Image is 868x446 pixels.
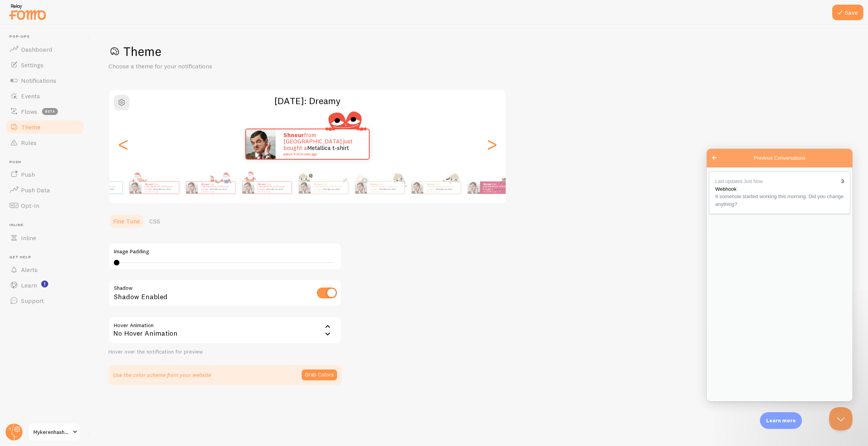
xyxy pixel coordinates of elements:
small: about 4 minutes ago [88,191,119,192]
p: Learn more [766,417,796,424]
div: No Hover Animation [108,317,342,344]
img: Fomo [468,181,480,194]
span: Pop-ups [9,34,85,39]
img: Fomo [242,182,254,193]
strong: Shneur [283,131,304,139]
a: Rules [5,135,85,150]
span: Alerts [21,266,38,274]
strong: Shneur [257,183,265,186]
label: Image Padding [114,248,336,255]
span: Settings [21,61,44,69]
span: Get Help [9,255,85,260]
small: about 4 minutes ago [483,191,513,192]
button: Grab Colors [302,369,337,380]
span: Learn [21,281,37,289]
span: Inline [9,223,85,228]
a: Metallica t-shirt [98,188,114,191]
iframe: Help Scout Beacon - Live Chat, Contact Form, and Knowledge Base [707,149,852,401]
div: Hover over the notification for preview [108,348,342,355]
p: from [GEOGRAPHIC_DATA] just bought a [283,132,361,156]
a: Metallica t-shirt [307,144,349,152]
a: Notifications [5,73,85,88]
strong: Shneur [483,183,491,186]
span: Webhook [9,37,30,43]
span: Mykerenhashana [33,427,70,437]
div: Previous slide [119,116,128,172]
small: about 4 minutes ago [370,191,400,192]
a: Metallica t-shirt [436,188,452,191]
img: Fomo [355,182,367,193]
div: 3 [134,29,137,37]
a: Last updated Just Now3WebhookIt somehow started working this morning. Did you change anything? [2,23,143,65]
img: Fomo [246,129,276,159]
iframe: Help Scout Beacon - Close [829,407,852,430]
div: Next slide [487,116,496,172]
span: Notifications [21,77,56,84]
img: Fomo [299,182,310,193]
a: Metallica t-shirt [323,188,340,191]
span: Push Data [21,186,50,194]
a: Alerts [5,262,85,277]
strong: Shneur [314,183,322,186]
a: Flows beta [5,104,85,119]
span: Rules [21,139,37,146]
span: beta [42,108,58,115]
p: from [GEOGRAPHIC_DATA] just bought a [370,183,401,192]
a: Push [5,167,85,182]
small: about 4 minutes ago [426,191,457,192]
h2: [DATE]: Dreamy [109,95,506,107]
section: Previous Conversations [2,23,143,67]
small: about 4 minutes ago [314,191,344,192]
a: Metallica t-shirt [267,188,283,191]
img: Fomo [411,182,423,193]
a: Inline [5,230,85,246]
a: Settings [5,57,85,73]
span: Dashboard [21,45,52,53]
p: Use the color scheme from your website [113,371,211,379]
a: Push Data [5,182,85,198]
img: fomo-relay-logo-orange.svg [8,2,47,22]
a: CSS [145,213,165,229]
p: from [GEOGRAPHIC_DATA] just bought a [483,183,514,192]
div: Shadow Enabled [108,279,342,308]
small: about 4 minutes ago [145,191,175,192]
a: Mykerenhashana [28,423,80,441]
span: Opt-In [21,202,39,209]
p: from [GEOGRAPHIC_DATA] just bought a [145,183,176,192]
a: Learn [5,277,85,293]
span: It somehow started working this morning. Did you change anything? [9,45,137,58]
span: Previous Conversations [47,5,99,13]
h1: Theme [108,44,849,59]
p: from [GEOGRAPHIC_DATA] just bought a [88,183,119,192]
strong: Shneur [145,183,153,186]
span: Theme [21,123,40,131]
span: Push [21,171,35,178]
span: Inline [21,234,36,242]
svg: <p>Watch New Feature Tutorials!</p> [41,280,48,287]
a: Opt-In [5,198,85,213]
span: Flows [21,108,37,115]
a: Metallica t-shirt [379,188,396,191]
small: about 4 minutes ago [257,191,288,192]
strong: Shneur [370,183,378,186]
span: Push [9,160,85,165]
span: Events [21,92,40,100]
span: Go back [3,4,12,14]
a: Theme [5,119,85,135]
a: Metallica t-shirt [154,188,171,191]
strong: Shneur [201,183,209,186]
p: from [GEOGRAPHIC_DATA] just bought a [314,183,345,192]
strong: Shneur [426,183,435,186]
a: Events [5,88,85,104]
a: Support [5,293,85,308]
a: Metallica t-shirt [210,188,227,191]
p: from [GEOGRAPHIC_DATA] just bought a [426,183,458,192]
small: about 4 minutes ago [201,191,231,192]
div: Learn more [760,412,802,429]
span: Last updated Just Now [9,30,56,35]
span: Support [21,297,44,305]
small: about 4 minutes ago [283,152,359,156]
a: Dashboard [5,42,85,57]
p: Choose a theme for your notifications [108,62,295,71]
p: from [GEOGRAPHIC_DATA] just bought a [257,183,288,192]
